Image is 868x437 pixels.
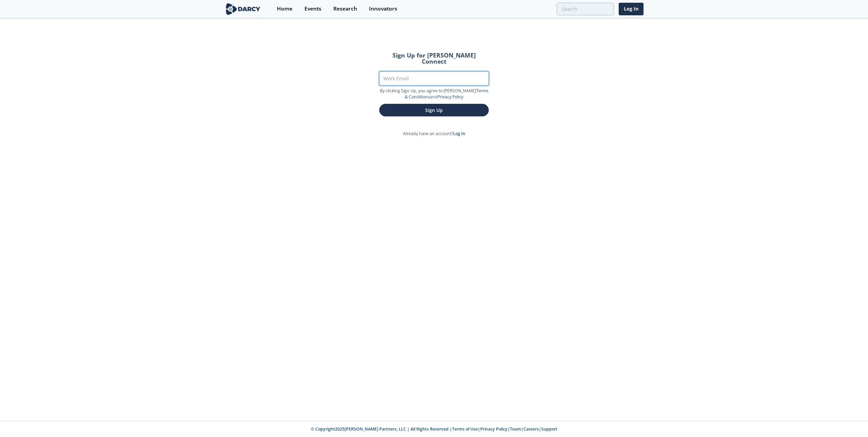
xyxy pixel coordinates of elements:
input: Work Email [379,71,489,85]
img: logo-wide.svg [224,3,262,15]
a: Privacy Policy [480,426,507,432]
p: By clicking Sign Up, you agree to [PERSON_NAME] and [379,88,489,100]
div: Innovators [369,6,397,12]
a: Privacy Policy [438,94,463,100]
a: Support [541,426,557,432]
a: Log In [453,131,465,136]
div: Home [277,6,293,12]
div: Events [304,6,321,12]
a: Team [510,426,521,432]
a: Careers [523,426,539,432]
p: © Copyright 2025 [PERSON_NAME] Partners, LLC | All Rights Reserved | | | | | [182,426,686,432]
p: Already have an account? [370,131,498,137]
h2: Sign Up for [PERSON_NAME] Connect [379,52,489,64]
a: Terms of Use [452,426,478,432]
input: Advanced Search [557,3,614,15]
div: Research [333,6,357,12]
button: Sign Up [379,104,489,116]
a: Terms & Conditions [405,88,488,100]
a: Log In [619,3,644,15]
